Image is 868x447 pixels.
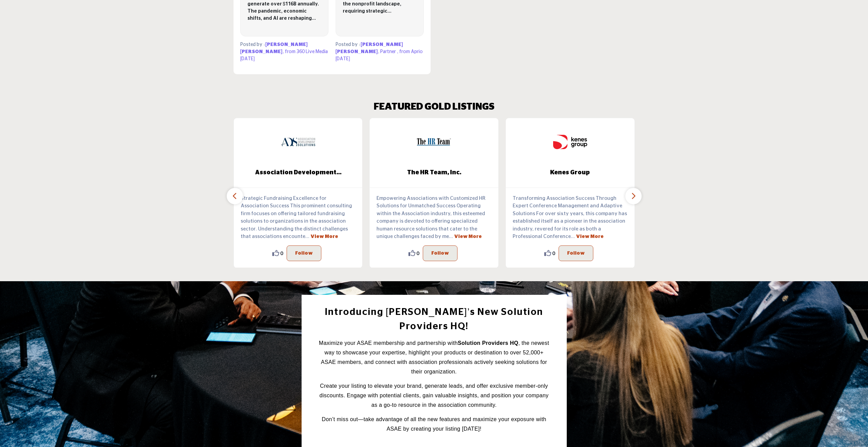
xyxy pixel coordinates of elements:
span: [PERSON_NAME] [240,49,283,54]
span: [PERSON_NAME] [361,42,403,47]
span: [DATE] [336,57,350,61]
span: [PERSON_NAME] [336,49,378,54]
img: Association Development Solutions (ADS) [281,125,315,159]
span: Don’t miss out—take advantage of all the new features and maximize your exposure with ASAE by cre... [322,416,546,432]
p: Follow [567,249,585,257]
p: Posted by : [240,41,328,55]
img: The HR Team, Inc. [417,125,451,159]
a: View More [454,234,482,239]
p: Transforming Association Success Through Expert Conference Management and Adaptive Solutions For ... [513,195,628,241]
a: Kenes Group [506,164,634,182]
span: 0 [417,250,419,257]
a: Association Development... [234,164,363,182]
button: Follow [559,245,593,261]
span: [PERSON_NAME] [266,42,308,47]
img: Kenes Group [553,125,587,159]
span: [DATE] [240,57,255,61]
strong: Solution Providers HQ [458,340,518,346]
span: ... [449,234,453,239]
span: The HR Team, Inc. [380,168,488,177]
h2: FEATURED GOLD LISTINGS [374,101,495,113]
span: Create your listing to elevate your brand, generate leads, and offer exclusive member-only discou... [319,383,548,408]
p: Empowering Associations with Customized HR Solutions for Unmatched Success Operating within the A... [376,195,492,241]
a: View More [310,234,338,239]
span: 0 [280,250,283,257]
span: , Partner [378,49,396,54]
span: , from Aprio [397,49,423,54]
span: ... [571,234,575,239]
button: Follow [423,245,457,261]
p: Follow [295,249,313,257]
h2: Introducing [PERSON_NAME]’s New Solution Providers HQ! [317,305,551,334]
span: ... [305,234,309,239]
b: Association Development Solutions (ADS) [244,164,352,182]
a: View More [576,234,604,239]
span: 0 [552,250,555,257]
p: Strategic Fundraising Excellence for Association Success This prominent consulting firm focuses o... [241,195,356,241]
b: The HR Team, Inc. [380,164,488,182]
span: Maximize your ASAE membership and partnership with , the newest way to showcase your expertise, h... [319,340,549,374]
p: Posted by : [336,41,424,55]
span: , from 360 Live Media [283,49,328,54]
button: Follow [287,245,321,261]
p: Follow [431,249,449,257]
a: The HR Team, Inc. [370,164,498,182]
span: Kenes Group [516,168,624,177]
b: Kenes Group [516,164,624,182]
span: Association Development... [244,168,352,177]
